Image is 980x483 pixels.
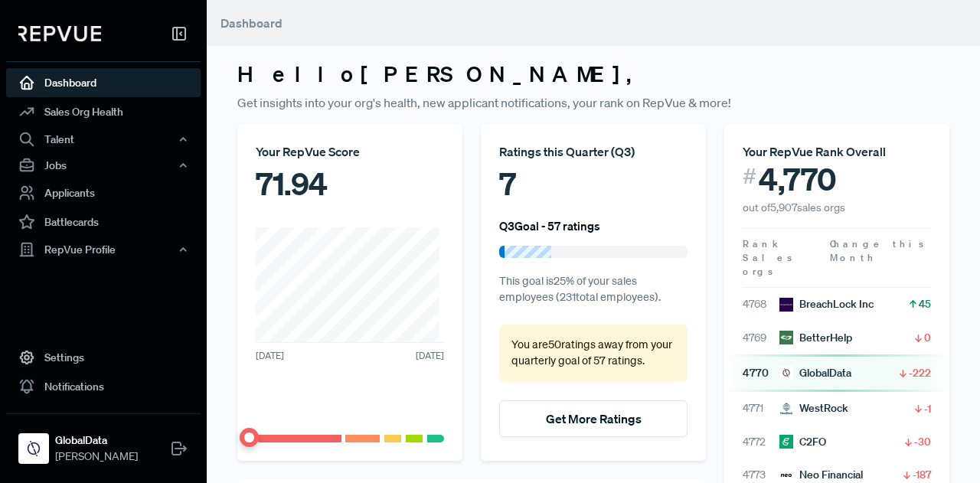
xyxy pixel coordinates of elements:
p: This goal is 25 % of your sales employees ( 231 total employees). [499,273,688,306]
button: RepVue Profile [6,237,201,263]
span: 45 [919,296,931,312]
h3: Hello [PERSON_NAME] , [237,61,949,87]
span: Change this Month [830,237,926,264]
span: 4771 [743,400,779,416]
img: WestRock [779,402,793,416]
span: [DATE] [416,349,444,363]
a: Battlecards [6,207,201,237]
span: 4768 [743,296,779,312]
span: 4770 [743,365,779,381]
div: WestRock [779,400,848,416]
p: Get insights into your org's health, new applicant notifications, your rank on RepVue & more! [237,93,949,112]
img: GlobalData [779,366,793,380]
img: BetterHelp [779,331,793,344]
img: Neo Financial [779,468,793,482]
a: Applicants [6,178,201,207]
img: GlobalData [21,436,46,461]
span: Dashboard [220,15,283,31]
div: BreachLock Inc [779,296,874,312]
strong: GlobalData [55,432,138,449]
span: out of 5,907 sales orgs [743,201,845,214]
div: Ratings this Quarter ( Q3 ) [499,142,688,161]
div: C2FO [779,434,826,450]
span: [DATE] [256,349,284,363]
button: Talent [6,126,201,152]
div: GlobalData [779,365,851,381]
button: Get More Ratings [499,400,688,437]
div: 7 [499,161,688,207]
p: You are 50 ratings away from your quarterly goal of 57 ratings . [511,337,675,370]
img: BreachLock Inc [779,298,793,312]
img: C2FO [779,435,793,449]
img: RepVue [18,26,101,41]
a: Dashboard [6,68,201,97]
div: Neo Financial [779,467,863,483]
a: Sales Org Health [6,97,201,126]
span: 4769 [743,330,779,346]
span: -222 [909,365,931,380]
span: -187 [913,467,931,482]
div: Your RepVue Score [256,142,444,161]
span: 4772 [743,434,779,450]
button: Jobs [6,152,201,178]
h6: Q3 Goal - 57 ratings [499,219,600,233]
a: Notifications [6,372,201,401]
span: Rank [743,237,779,251]
span: -1 [924,401,931,416]
span: 4773 [743,467,779,483]
a: GlobalDataGlobalData[PERSON_NAME] [6,413,201,471]
div: BetterHelp [779,330,852,346]
span: 4,770 [759,161,837,197]
span: -30 [914,434,931,449]
div: 71.94 [256,161,444,207]
span: 0 [924,330,931,345]
span: [PERSON_NAME] [55,449,138,465]
span: # [743,161,756,192]
span: Your RepVue Rank Overall [743,144,886,159]
a: Settings [6,343,201,372]
span: Sales orgs [743,251,795,278]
